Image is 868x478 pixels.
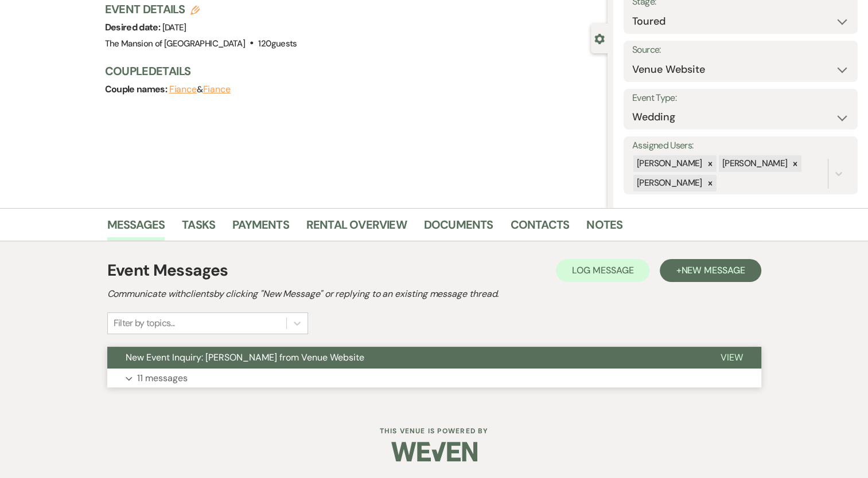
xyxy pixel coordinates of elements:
p: 11 messages [137,371,188,386]
span: Couple names: [105,83,169,95]
span: & [169,84,231,95]
img: Weven Logo [391,432,477,472]
a: Tasks [182,216,215,241]
h2: Communicate with clients by clicking "New Message" or replying to an existing message thread. [107,287,761,301]
h1: Event Messages [107,258,228,283]
span: The Mansion of [GEOGRAPHIC_DATA] [105,38,246,49]
div: [PERSON_NAME] [719,155,789,172]
button: Close lead details [594,33,605,44]
button: New Event Inquiry: [PERSON_NAME] from Venue Website [107,347,702,369]
button: Log Message [556,259,649,282]
div: Filter by topics... [114,316,175,330]
button: Fiance [203,85,231,94]
label: Source: [632,42,849,58]
h3: Event Details [105,1,297,17]
label: Assigned Users: [632,138,849,154]
span: Desired date: [105,21,162,33]
div: [PERSON_NAME] [633,155,704,172]
a: Notes [586,216,622,241]
span: 120 guests [258,38,297,49]
h3: Couple Details [105,63,597,79]
a: Rental Overview [306,216,407,241]
a: Contacts [511,216,570,241]
a: Messages [107,216,165,241]
a: Documents [424,216,493,241]
button: View [702,347,761,369]
label: Event Type: [632,90,849,107]
button: 11 messages [107,369,761,388]
span: Log Message [572,264,633,276]
span: New Event Inquiry: [PERSON_NAME] from Venue Website [126,351,364,363]
span: View [721,351,743,363]
span: New Message [681,264,745,276]
div: [PERSON_NAME] [633,175,704,191]
span: [DATE] [162,22,186,33]
a: Payments [232,216,289,241]
button: Fiance [169,85,197,94]
button: +New Message [660,259,761,282]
